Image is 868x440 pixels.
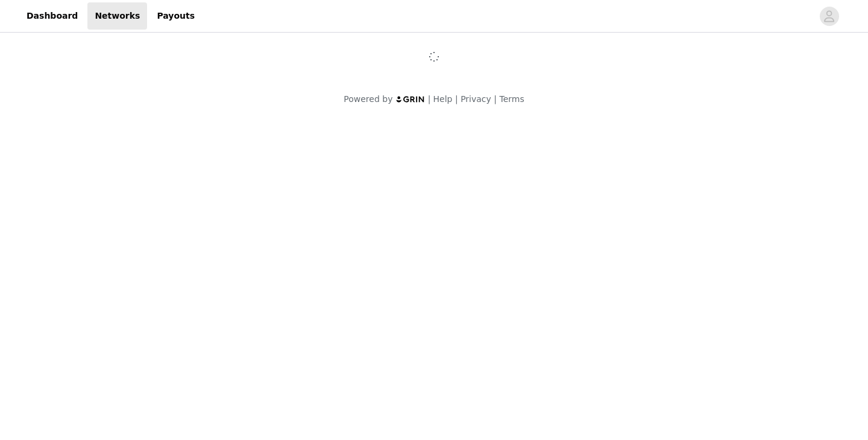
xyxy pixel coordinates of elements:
[87,2,147,30] a: Networks
[395,95,426,103] img: logo
[149,2,202,30] a: Payouts
[344,94,392,104] span: Powered by
[428,94,431,104] span: |
[455,94,458,104] span: |
[19,2,85,30] a: Dashboard
[499,94,524,104] a: Terms
[461,94,491,104] a: Privacy
[494,94,497,104] span: |
[823,7,835,26] div: avatar
[433,94,453,104] a: Help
